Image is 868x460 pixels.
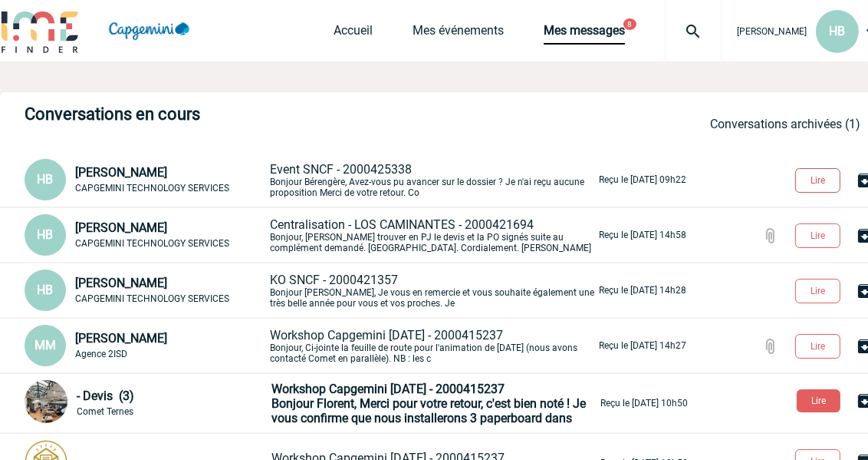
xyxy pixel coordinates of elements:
button: Lire [795,168,840,193]
button: Lire [797,389,840,412]
span: Bonjour Florent, Merci pour votre retour, c'est bien noté ! Je vous confirme que nous installeron... [271,396,586,425]
p: Reçu le [DATE] 09h22 [599,174,686,185]
span: Workshop Capgemini [DATE] - 2000415237 [270,328,503,343]
span: Event SNCF - 2000425338 [270,162,412,177]
button: Lire [795,223,840,248]
img: 103316-0.jpg [25,380,67,423]
span: CAPGEMINI TECHNOLOGY SERVICES [75,293,229,304]
p: Bonjour, Ci-jointe la feuille de route pour l'animation de [DATE] (nous avons contacté Comet en p... [270,328,596,364]
a: Conversations archivées (1) [710,117,860,131]
a: Mes messages [544,23,625,45]
span: KO SNCF - 2000421357 [270,273,398,287]
a: HB [PERSON_NAME] CAPGEMINI TECHNOLOGY SERVICES KO SNCF - 2000421357Bonjour [PERSON_NAME], Je vous... [25,282,686,296]
p: Reçu le [DATE] 10h50 [600,398,688,409]
a: HB [PERSON_NAME] CAPGEMINI TECHNOLOGY SERVICES Event SNCF - 2000425338Bonjour Bérengère, Avez-vou... [25,171,686,186]
span: - Devis (3) [77,389,134,403]
span: MM [35,338,56,352]
span: HB [830,24,846,38]
a: Lire [783,283,856,297]
span: [PERSON_NAME] [75,220,167,235]
a: HB [PERSON_NAME] CAPGEMINI TECHNOLOGY SERVICES Centralisation - LOS CAMINANTES - 2000421694Bonjou... [25,227,686,241]
a: Mes événements [413,23,504,45]
span: Centralisation - LOS CAMINANTES - 2000421694 [270,217,534,232]
div: Conversation commune : Client - Fournisseur - Agence [25,380,268,426]
p: Bonjour, [PERSON_NAME] trouver en PJ le devis et la PO signés suite au complément demandé. [GEOGR... [270,217,596,253]
p: Reçu le [DATE] 14h27 [599,340,686,351]
span: CAPGEMINI TECHNOLOGY SERVICES [75,183,229,194]
div: Conversation privée : Client - Agence [25,214,267,256]
span: CAPGEMINI TECHNOLOGY SERVICES [75,238,229,249]
span: [PERSON_NAME] [737,26,807,37]
button: 8 [623,18,636,30]
div: Conversation privée : Client - Agence [25,270,267,311]
a: Lire [784,392,856,407]
span: [PERSON_NAME] [75,165,167,180]
p: Bonjour [PERSON_NAME], Je vous en remercie et vous souhaite également une très belle année pour v... [270,273,596,309]
span: HB [38,172,54,187]
div: Conversation privée : Client - Agence [25,159,267,200]
p: Bonjour Bérengère, Avez-vous pu avancer sur le dossier ? Je n'ai reçu aucune proposition Merci de... [270,162,596,198]
a: Lire [783,227,856,242]
span: HB [38,227,54,242]
p: Reçu le [DATE] 14h58 [599,230,686,240]
div: Conversation commune : Client - Fournisseur - Agence [25,325,267,366]
span: Comet Ternes [77,406,133,417]
a: MM [PERSON_NAME] Agence 2ISD Workshop Capgemini [DATE] - 2000415237Bonjour, Ci-jointe la feuille ... [25,337,686,352]
a: - Devis (3) Comet Ternes Workshop Capgemini [DATE] - 2000415237Bonjour Florent, Merci pour votre ... [25,395,688,409]
button: Lire [795,279,840,303]
span: [PERSON_NAME] [75,276,167,290]
span: [PERSON_NAME] [75,331,167,346]
a: Lire [783,338,856,352]
span: HB [38,283,54,297]
span: Agence 2ISD [75,349,127,359]
a: Lire [783,172,856,187]
p: Reçu le [DATE] 14h28 [599,285,686,296]
button: Lire [795,334,840,359]
span: Workshop Capgemini [DATE] - 2000415237 [271,382,505,396]
a: Accueil [334,23,373,45]
h3: Conversations en cours [25,104,485,124]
